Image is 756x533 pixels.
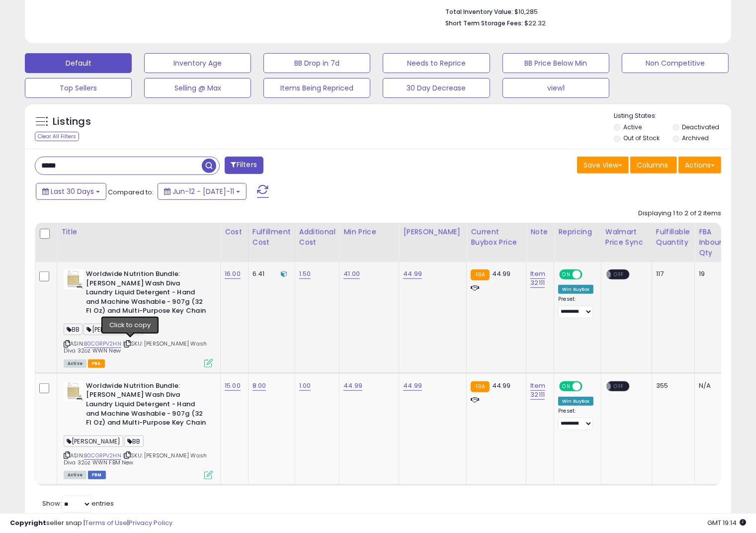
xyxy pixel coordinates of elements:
[84,340,121,348] a: B0CGRPV2HN
[471,269,489,280] small: FBA
[530,381,545,400] a: Item 32111
[64,269,213,366] div: ASIN:
[64,324,83,335] span: BB
[64,381,213,478] div: ASIN:
[88,359,105,368] span: FBA
[614,111,731,121] p: Listing States:
[86,381,207,430] b: Worldwide Nutrition Bundle: [PERSON_NAME] Wash Diva Laundry Liquid Detergent - Hand and Machine W...
[343,381,362,391] a: 44.99
[252,227,291,248] div: Fulfillment Cost
[623,134,660,142] label: Out of Stock
[656,381,687,390] div: 355
[225,381,241,391] a: 15.00
[225,157,263,174] button: Filters
[558,296,593,318] div: Preset:
[124,436,143,447] span: BB
[622,53,729,73] button: Non Competitive
[51,186,94,196] span: Last 30 Days
[225,227,244,237] div: Cost
[403,269,422,279] a: 44.99
[64,359,86,368] span: All listings currently available for purchase on Amazon
[699,381,725,390] div: N/A
[577,157,629,174] button: Save View
[35,132,79,141] div: Clear All Filters
[530,269,545,288] a: Item 32111
[558,227,597,237] div: Repricing
[129,518,172,528] a: Privacy Policy
[299,381,311,391] a: 1.00
[492,381,511,390] span: 44.99
[225,269,241,279] a: 16.00
[471,227,522,248] div: Current Buybox Price
[623,123,642,131] label: Active
[560,270,573,279] span: ON
[108,187,154,197] span: Compared to:
[638,209,721,218] div: Displaying 1 to 2 of 2 items
[64,471,86,479] span: All listings currently available for purchase on Amazon
[64,451,207,466] span: | SKU: [PERSON_NAME] Wash Diva 32oz WWN FBM New
[144,78,251,98] button: Selling @ Max
[25,53,132,73] button: Default
[445,7,513,16] b: Total Inventory Value:
[343,269,360,279] a: 41.00
[637,160,668,170] span: Columns
[343,227,395,237] div: Min Price
[64,436,123,447] span: [PERSON_NAME]
[403,227,462,237] div: [PERSON_NAME]
[558,408,593,430] div: Preset:
[158,183,247,200] button: Jun-12 - [DATE]-11
[492,269,511,278] span: 44.99
[36,183,106,200] button: Last 30 Days
[383,53,490,73] button: Needs to Reprice
[699,227,729,258] div: FBA inbound Qty
[10,519,172,528] div: seller snap | |
[86,269,207,318] b: Worldwide Nutrition Bundle: [PERSON_NAME] Wash Diva Laundry Liquid Detergent - Hand and Machine W...
[64,381,84,401] img: 41IEUge6CmL._SL40_.jpg
[84,451,121,460] a: B0CGRPV2HN
[252,269,287,278] div: 6.41
[299,269,311,279] a: 1.50
[53,115,91,129] h5: Listings
[383,78,490,98] button: 30 Day Decrease
[630,157,677,174] button: Columns
[678,157,721,174] button: Actions
[445,5,714,17] li: $10,285
[172,186,234,196] span: Jun-12 - [DATE]-11
[503,78,609,98] button: view1
[503,53,609,73] button: BB Price Below Min
[560,382,573,390] span: ON
[88,471,106,479] span: FBM
[682,123,719,131] label: Deactivated
[524,18,546,28] span: $22.32
[263,78,370,98] button: Items Being Repriced
[25,78,132,98] button: Top Sellers
[611,382,627,390] span: OFF
[85,518,127,528] a: Terms of Use
[699,269,725,278] div: 19
[61,227,216,237] div: Title
[263,53,370,73] button: BB Drop in 7d
[84,324,143,335] span: [PERSON_NAME]
[656,227,690,248] div: Fulfillable Quantity
[530,227,550,237] div: Note
[558,285,593,294] div: Win BuyBox
[299,227,336,248] div: Additional Cost
[605,227,648,248] div: Walmart Price Sync
[252,381,266,391] a: 8.00
[682,134,709,142] label: Archived
[10,518,46,528] strong: Copyright
[558,397,593,406] div: Win BuyBox
[471,381,489,392] small: FBA
[403,381,422,391] a: 44.99
[581,382,597,390] span: OFF
[445,19,523,27] b: Short Term Storage Fees:
[64,340,207,355] span: | SKU: [PERSON_NAME] Wash Diva 32oz WWN New
[581,270,597,279] span: OFF
[42,499,114,508] span: Show: entries
[707,518,746,528] span: 2025-08-11 19:14 GMT
[64,269,84,289] img: 41IEUge6CmL._SL40_.jpg
[144,53,251,73] button: Inventory Age
[656,269,687,278] div: 117
[611,270,627,279] span: OFF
